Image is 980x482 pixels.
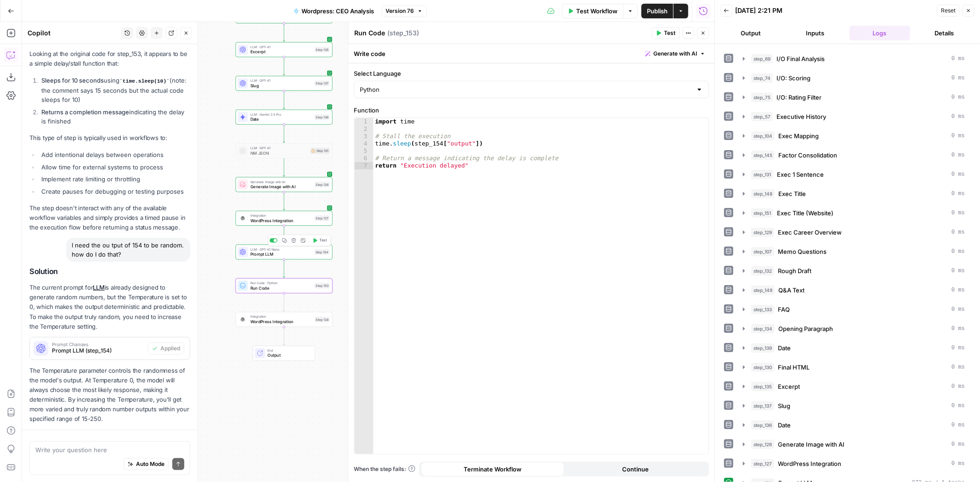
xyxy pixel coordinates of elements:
[778,151,837,160] span: Factor Consolidation
[778,247,827,256] span: Memo Questions
[250,116,312,123] span: Date
[250,150,308,157] span: NM JSON
[236,211,333,226] div: IntegrationWordPress IntegrationStep 127
[354,118,373,125] div: 1
[29,283,190,331] p: The current prompt for is already designed to generate random numbers, but the Temperature is set...
[737,167,970,182] button: 0 ms
[952,132,965,140] span: 0 ms
[952,460,965,468] span: 0 ms
[751,93,773,102] span: step_75
[250,213,312,218] span: Integration
[952,382,965,391] span: 0 ms
[952,344,965,352] span: 0 ms
[737,263,970,278] button: 0 ms
[250,319,312,325] span: WordPress Integration
[160,344,180,353] span: Applied
[737,456,970,471] button: 0 ms
[382,5,427,17] button: Version 76
[751,401,774,410] span: step_137
[39,174,190,184] li: Implement rate limiting or throttling
[777,208,833,218] span: Exec Title (Website)
[952,112,965,121] span: 0 ms
[737,360,970,375] button: 0 ms
[751,420,774,430] span: step_136
[267,352,310,359] span: Output
[283,327,285,345] g: Edge from step_128 to end
[850,26,910,40] button: Logs
[464,465,521,474] span: Terminate Workflow
[236,278,333,293] div: Run Code · PythonRun CodeStep 153
[319,238,327,243] span: Test
[283,158,285,176] g: Edge from step_101 to step_126
[562,4,623,18] button: Test Workflow
[288,4,380,18] button: Wordpress: CEO Analysis
[250,217,312,224] span: WordPress Integration
[354,133,373,140] div: 3
[952,93,965,101] span: 0 ms
[39,187,190,196] li: Create pauses for debugging or testing purposes
[952,55,965,63] span: 0 ms
[236,245,333,260] div: LLM · GPT-4.1 NanoPrompt LLMStep 154Test
[267,348,310,353] span: End
[29,366,190,424] p: The Temperature parameter controls the randomness of the model's output. At Temperature 0, the mo...
[647,6,668,16] span: Publish
[737,244,970,259] button: 0 ms
[778,324,833,333] span: Opening Paragraph
[240,215,246,222] img: WordPress%20logotype.png
[952,440,965,448] span: 0 ms
[52,342,144,347] span: Prompt Changes
[737,186,970,201] button: 0 ms
[751,286,775,295] span: step_149
[751,459,774,468] span: step_127
[737,148,970,163] button: 0 ms
[737,398,970,413] button: 0 ms
[952,421,965,429] span: 0 ms
[119,78,170,84] code: time.sleep(10)
[283,124,285,143] g: Edge from step_136 to step_101
[315,283,330,288] div: Step 153
[952,228,965,236] span: 0 ms
[751,324,775,333] span: step_134
[250,247,312,252] span: LLM · GPT-4.1 Nano
[250,112,312,117] span: LLM · Gemini 2.5 Pro
[778,420,791,430] span: Date
[39,163,190,172] li: Allow time for external systems to process
[952,363,965,371] span: 0 ms
[737,225,970,240] button: 0 ms
[314,249,329,255] div: Step 154
[952,170,965,179] span: 0 ms
[952,74,965,82] span: 0 ms
[751,440,774,449] span: step_126
[576,6,617,16] span: Test Workflow
[29,49,190,68] p: Looking at the original code for step_153, it appears to be a simple delay/stall function that:
[250,78,312,83] span: LLM · GPT-4.1
[737,341,970,355] button: 0 ms
[236,110,333,125] div: LLM · Gemini 2.5 ProDateStep 136
[354,465,415,473] a: When the step fails:
[737,379,970,394] button: 0 ms
[52,347,144,355] span: Prompt LLM (step_154)
[315,47,330,52] div: Step 135
[354,125,373,133] div: 2
[737,302,970,317] button: 0 ms
[778,459,841,468] span: WordPress Integration
[720,26,781,40] button: Output
[354,106,709,115] label: Function
[124,458,169,470] button: Auto Mode
[250,285,312,291] span: Run Code
[737,51,970,66] button: 0 ms
[41,108,129,116] strong: Returns a completion message
[737,71,970,85] button: 0 ms
[778,305,790,314] span: FAQ
[41,77,104,84] strong: Sleeps for 10 seconds
[354,162,373,169] div: 7
[751,382,774,391] span: step_135
[240,316,246,323] img: WordPress%20logotype.png
[751,112,773,121] span: step_57
[236,76,333,91] div: LLM · GPT-4.1SlugStep 137
[664,29,675,37] span: Test
[310,148,329,154] div: Step 101
[778,363,810,372] span: Final HTML
[387,28,419,38] span: ( step_153 )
